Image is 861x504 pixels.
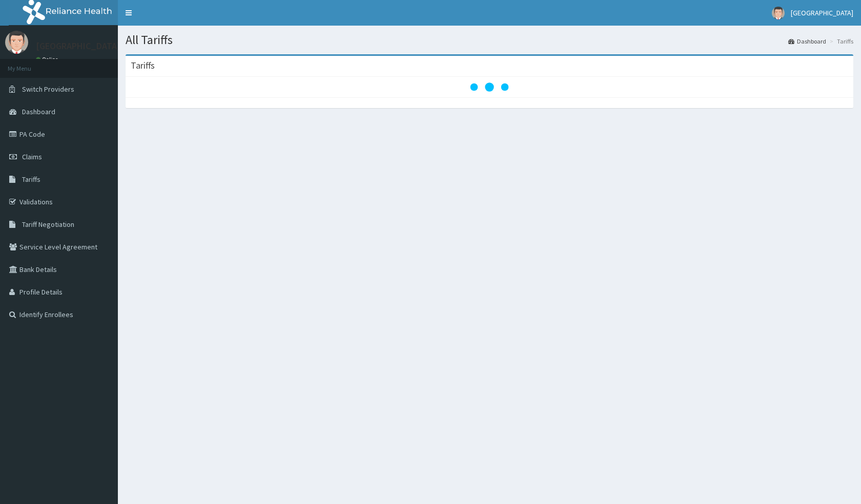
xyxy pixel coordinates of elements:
[22,175,40,184] span: Tariffs
[788,37,826,46] a: Dashboard
[22,220,74,229] span: Tariff Negotiation
[36,41,120,51] p: [GEOGRAPHIC_DATA]
[5,31,28,54] img: User Image
[791,8,853,17] span: [GEOGRAPHIC_DATA]
[126,33,853,47] h1: All Tariffs
[22,152,42,161] span: Claims
[22,107,55,116] span: Dashboard
[827,37,853,46] li: Tariffs
[22,85,74,94] span: Switch Providers
[36,56,60,63] a: Online
[131,61,155,70] h3: Tariffs
[469,67,510,108] svg: audio-loading
[772,7,785,19] img: User Image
